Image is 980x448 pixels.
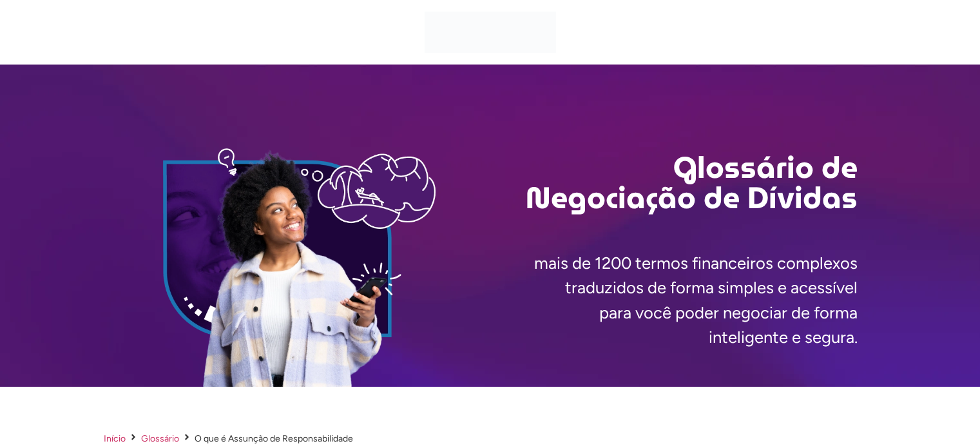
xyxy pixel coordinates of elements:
a: Glossário [141,432,179,445]
img: Cabe no Meu Bolso [425,12,556,53]
p: mais de 1200 termos financeiros complexos traduzidos de forma simples e acessível para você poder... [490,251,858,350]
span: O que é Assunção de Responsabilidade [195,432,353,445]
h2: Glossário de Negociação de Dívidas [490,153,858,213]
a: Início [104,432,126,445]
